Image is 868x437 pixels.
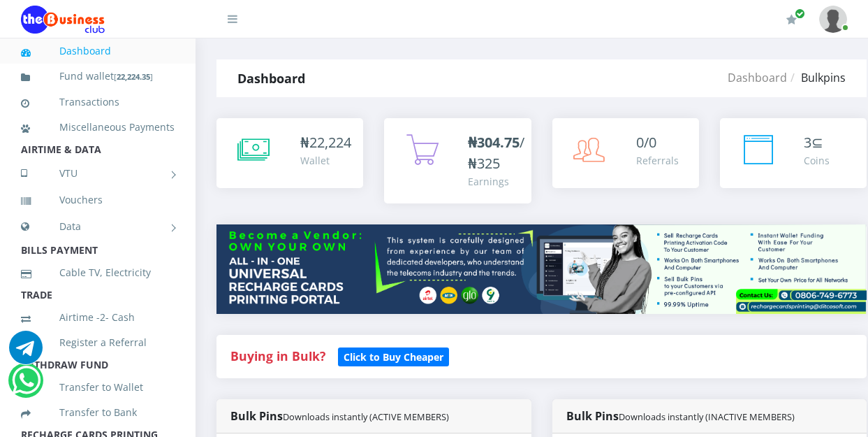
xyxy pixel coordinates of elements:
[804,132,830,153] div: ⊆
[21,327,175,359] a: Register a Referral
[468,174,524,189] div: Earnings
[338,348,449,364] a: Click to Buy Cheaper
[21,396,175,429] a: Transfer to Bank
[21,35,175,67] a: Dashboard
[804,153,830,168] div: Coins
[216,224,867,314] img: multitenant_rcp.png
[21,156,175,191] a: VTU
[552,118,699,188] a: 0/0 Referrals
[216,118,363,188] a: ₦22,224 Wallet
[230,408,449,424] strong: Bulk Pins
[237,70,305,87] strong: Dashboard
[117,71,150,82] b: 22,224.35
[21,111,175,143] a: Miscellaneous Payments
[728,70,787,85] a: Dashboard
[787,69,846,86] li: Bulkpins
[300,153,351,168] div: Wallet
[468,133,520,152] b: ₦304.75
[795,8,805,19] span: Renew/Upgrade Subscription
[619,410,795,423] small: Downloads instantly (INACTIVE MEMBERS)
[636,153,679,168] div: Referrals
[309,133,351,152] span: 22,224
[21,371,175,403] a: Transfer to Wallet
[21,60,175,93] a: Fund wallet[22,224.35]
[786,14,797,25] i: Renew/Upgrade Subscription
[21,86,175,118] a: Transactions
[21,257,175,289] a: Cable TV, Electricity
[9,341,43,364] a: Chat for support
[300,132,351,153] div: ₦
[21,209,175,244] a: Data
[344,350,443,364] b: Click to Buy Cheaper
[114,71,153,82] small: [ ]
[283,410,449,423] small: Downloads instantly (ACTIVE MEMBERS)
[804,133,811,152] span: 3
[230,348,325,364] strong: Buying in Bulk?
[21,6,105,34] img: Logo
[12,374,41,397] a: Chat for support
[21,184,175,216] a: Vouchers
[636,133,656,152] span: 0/0
[384,118,531,203] a: ₦304.75/₦325 Earnings
[819,6,847,33] img: User
[468,133,524,173] span: /₦325
[21,301,175,334] a: Airtime -2- Cash
[566,408,795,424] strong: Bulk Pins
